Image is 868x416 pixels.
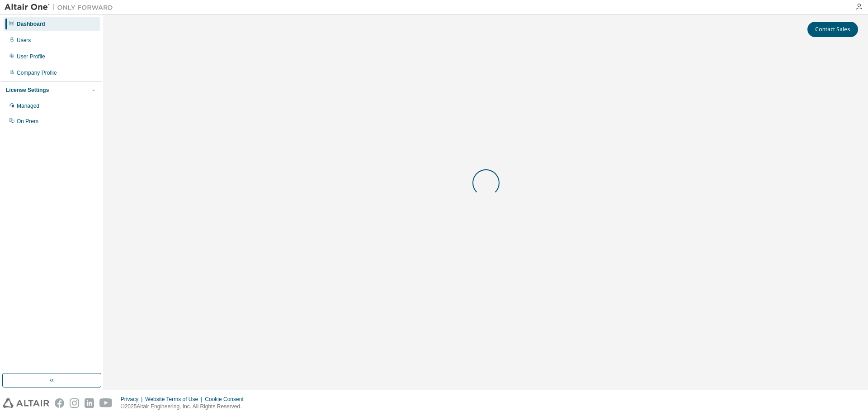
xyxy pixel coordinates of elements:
img: facebook.svg [55,398,64,408]
div: Website Terms of Use [145,396,205,403]
div: On Prem [17,118,38,125]
div: Cookie Consent [205,396,249,403]
img: linkedin.svg [85,398,94,408]
button: Contact Sales [807,22,858,37]
div: Users [17,37,31,44]
p: © 2025 Altair Engineering, Inc. All Rights Reserved. [121,403,249,411]
div: License Settings [6,86,49,94]
div: User Profile [17,53,45,60]
div: Dashboard [17,20,45,28]
img: instagram.svg [70,398,79,408]
div: Managed [17,102,39,110]
img: altair_logo.svg [3,398,49,408]
img: Altair One [5,3,118,12]
img: youtube.svg [99,398,113,408]
div: Privacy [121,396,145,403]
div: Company Profile [17,69,57,77]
